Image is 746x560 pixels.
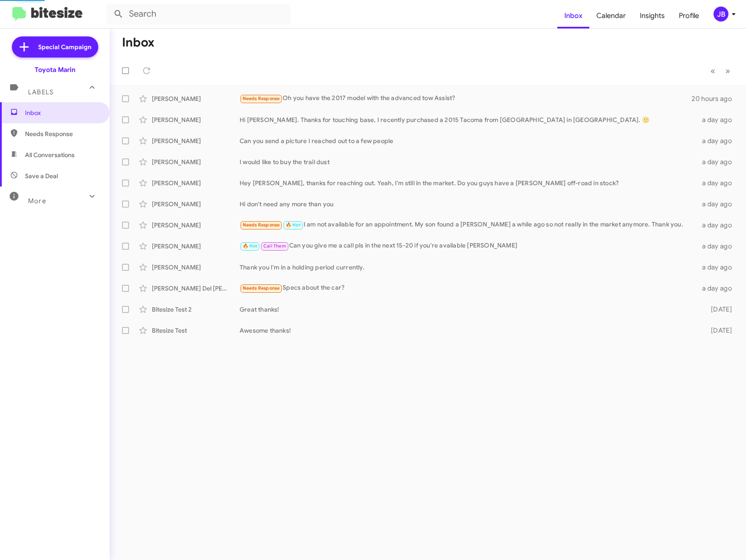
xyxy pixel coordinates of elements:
[699,263,739,272] div: a day ago
[240,326,699,335] div: Awesome thanks!
[633,3,672,29] a: Insights
[25,129,100,138] span: Needs Response
[706,62,735,80] nav: Page navigation example
[710,65,715,76] span: «
[672,3,706,29] a: Profile
[263,243,286,249] span: Call Them
[25,172,58,180] span: Save a Deal
[699,242,739,251] div: a day ago
[152,158,240,166] div: [PERSON_NAME]
[706,7,736,22] button: JB
[106,4,291,25] input: Search
[286,222,301,228] span: 🔥 Hot
[25,108,100,117] span: Inbox
[152,200,240,208] div: [PERSON_NAME]
[699,179,739,187] div: a day ago
[557,3,589,29] a: Inbox
[705,62,721,80] button: Previous
[243,222,280,228] span: Needs Response
[152,221,240,230] div: [PERSON_NAME]
[152,263,240,272] div: [PERSON_NAME]
[25,151,75,159] span: All Conversations
[699,326,739,335] div: [DATE]
[152,326,240,335] div: Bitesize Test
[720,62,735,80] button: Next
[240,93,692,104] div: Oh you have the 2017 model with the advanced tow Assist?
[714,7,728,22] div: JB
[692,94,739,103] div: 20 hours ago
[240,179,699,187] div: Hey [PERSON_NAME], thanks for reaching out. Yeah, I'm still in the market. Do you guys have a [PE...
[240,200,699,208] div: Hi don't need any more than you
[152,94,240,103] div: [PERSON_NAME]
[243,285,280,291] span: Needs Response
[12,36,98,57] a: Special Campaign
[699,221,739,230] div: a day ago
[38,43,91,51] span: Special Campaign
[28,197,46,205] span: More
[699,284,739,293] div: a day ago
[725,65,730,76] span: »
[240,263,699,272] div: Thank you I'm in a holding period currently.
[699,136,739,145] div: a day ago
[28,88,54,96] span: Labels
[243,96,280,101] span: Needs Response
[240,241,699,251] div: Can you give me a call pls in the next 15-20 if you're available [PERSON_NAME]
[589,3,633,29] a: Calendar
[152,136,240,145] div: [PERSON_NAME]
[152,179,240,187] div: [PERSON_NAME]
[152,242,240,251] div: [PERSON_NAME]
[699,115,739,124] div: a day ago
[152,284,240,293] div: [PERSON_NAME] Del [PERSON_NAME]
[152,115,240,124] div: [PERSON_NAME]
[35,65,75,74] div: Toyota Marin
[152,305,240,314] div: Bitesize Test 2
[699,305,739,314] div: [DATE]
[240,305,699,314] div: Great thanks!
[240,220,699,230] div: I am not available for an appointment. My son found a [PERSON_NAME] a while ago so not really in ...
[122,36,154,50] h1: Inbox
[240,158,699,166] div: I would like to buy the trail dust
[699,158,739,166] div: a day ago
[240,136,699,145] div: Can you send a picture I reached out to a few people
[699,200,739,208] div: a day ago
[243,243,258,249] span: 🔥 Hot
[240,283,699,293] div: Specs about the car?
[240,115,699,124] div: Hi [PERSON_NAME]. Thanks for touching base, I recently purchased a 2015 Tacoma from [GEOGRAPHIC_D...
